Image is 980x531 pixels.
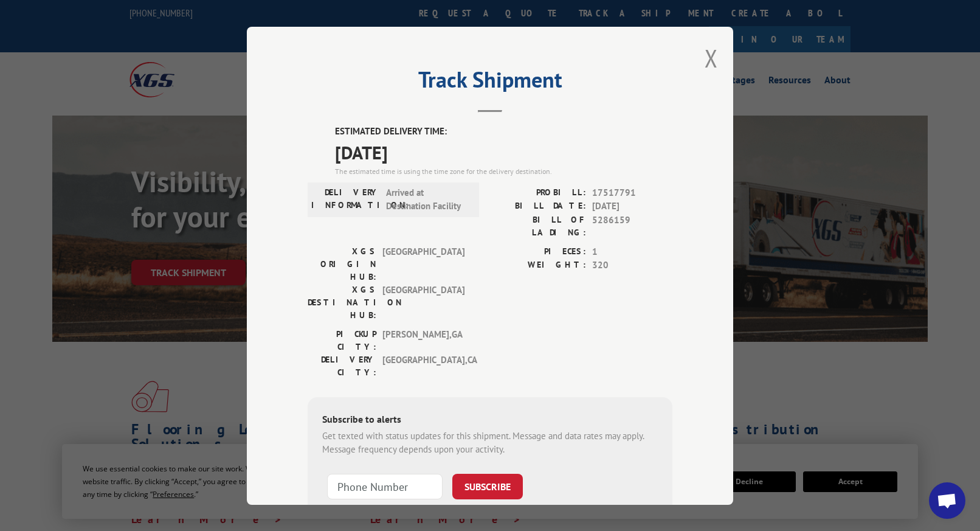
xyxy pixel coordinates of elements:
span: [PERSON_NAME] , GA [382,327,464,353]
span: 320 [592,259,672,272]
div: The estimated time is using the time zone for the delivery destination. [335,165,672,176]
span: 1 [592,245,672,259]
span: [GEOGRAPHIC_DATA] [382,283,464,321]
span: 17517791 [592,186,672,200]
label: XGS ORIGIN HUB: [308,245,376,283]
span: Arrived at Destination Facility [386,186,468,213]
label: BILL DATE: [490,200,586,213]
div: Open chat [929,482,965,519]
div: Subscribe to alerts [322,411,658,429]
span: [DATE] [335,138,672,165]
input: Phone Number [327,473,443,499]
label: DELIVERY CITY: [308,353,376,378]
div: Get texted with status updates for this shipment. Message and data rates may apply. Message frequ... [322,429,658,456]
label: PIECES: [490,245,586,259]
span: [GEOGRAPHIC_DATA] , CA [382,353,464,378]
h2: Track Shipment [308,71,672,94]
label: BILL OF LADING: [490,213,586,238]
label: ESTIMATED DELIVERY TIME: [335,125,672,139]
span: [DATE] [592,200,672,213]
button: Close modal [705,42,718,74]
label: WEIGHT: [490,259,586,272]
span: [GEOGRAPHIC_DATA] [382,245,464,283]
label: DELIVERY INFORMATION: [311,186,380,213]
label: XGS DESTINATION HUB: [308,283,376,321]
label: PROBILL: [490,186,586,200]
span: 5286159 [592,213,672,238]
button: SUBSCRIBE [452,473,523,499]
label: PICKUP CITY: [308,327,376,353]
